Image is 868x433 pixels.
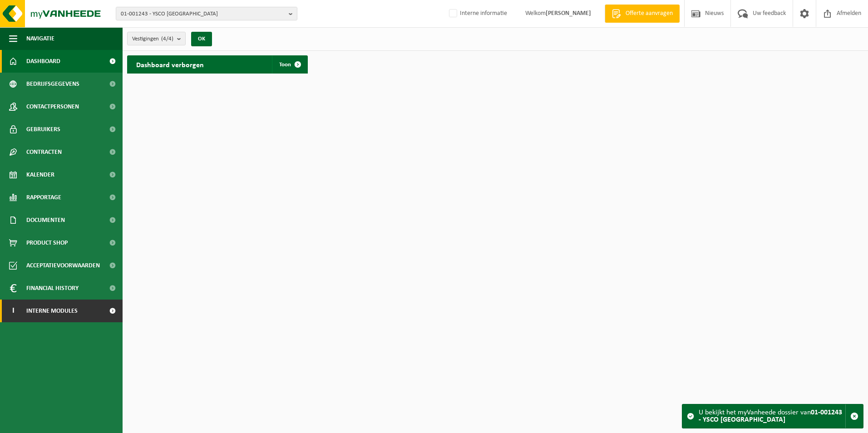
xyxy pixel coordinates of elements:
[191,32,212,46] button: OK
[9,300,17,322] span: I
[26,254,100,277] span: Acceptatievoorwaarden
[699,409,842,423] strong: 01-001243 - YSCO [GEOGRAPHIC_DATA]
[26,141,62,163] span: Contracten
[447,7,507,20] label: Interne informatie
[272,55,307,74] a: Toon
[127,55,213,73] h2: Dashboard verborgen
[26,50,60,73] span: Dashboard
[26,231,68,254] span: Product Shop
[26,186,61,209] span: Rapportage
[605,5,680,23] a: Offerte aanvragen
[699,404,845,428] div: U bekijkt het myVanheede dossier van
[26,163,54,186] span: Kalender
[26,95,79,118] span: Contactpersonen
[279,62,291,68] span: Toon
[26,209,65,231] span: Documenten
[116,7,297,20] button: 01-001243 - YSCO [GEOGRAPHIC_DATA]
[623,9,675,18] span: Offerte aanvragen
[26,27,54,50] span: Navigatie
[26,300,78,322] span: Interne modules
[26,73,79,95] span: Bedrijfsgegevens
[132,32,173,46] span: Vestigingen
[26,118,60,141] span: Gebruikers
[121,7,285,21] span: 01-001243 - YSCO [GEOGRAPHIC_DATA]
[546,10,591,17] strong: [PERSON_NAME]
[127,32,186,45] button: Vestigingen(4/4)
[26,277,79,300] span: Financial History
[161,36,173,42] count: (4/4)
